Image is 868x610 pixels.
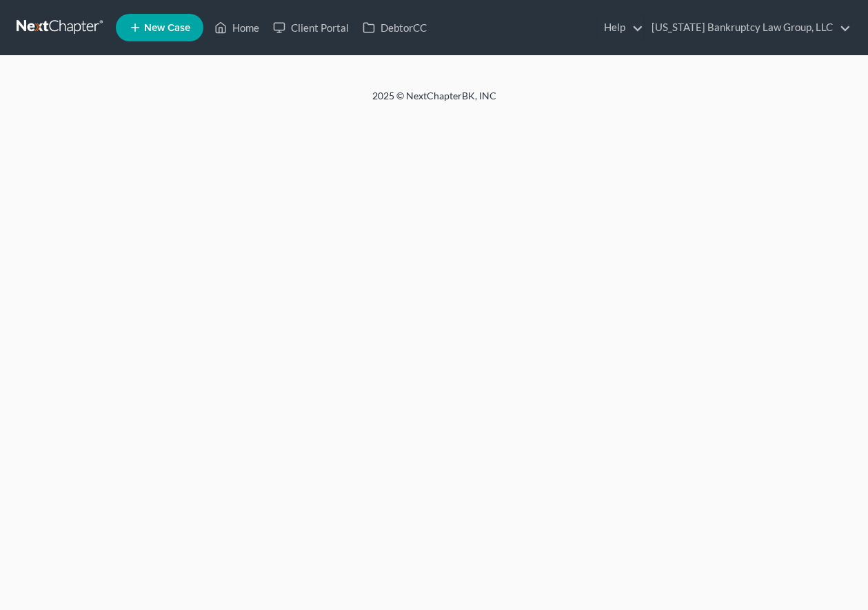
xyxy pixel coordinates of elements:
[266,15,356,40] a: Client Portal
[116,14,203,41] new-legal-case-button: New Case
[356,15,434,40] a: DebtorCC
[645,15,851,40] a: [US_STATE] Bankruptcy Law Group, LLC
[208,15,266,40] a: Home
[41,89,827,114] div: 2025 © NextChapterBK, INC
[597,15,643,40] a: Help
